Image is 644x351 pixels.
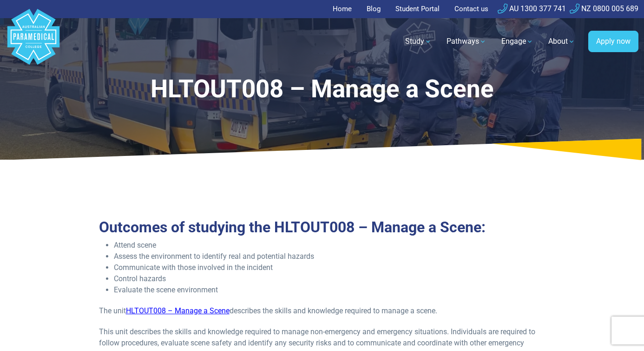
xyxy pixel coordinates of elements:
h2: Outcomes of studying the HLTOUT008 – Manage a Scene: [99,218,545,236]
span: Evaluate the scene environment [114,285,218,294]
a: Study [400,28,437,54]
h1: HLTOUT008 – Manage a Scene [85,74,559,104]
span: Attend scene [114,241,156,250]
span: Communicate with those involved in the incident [114,263,273,272]
a: NZ 0800 005 689 [570,4,638,13]
a: Australian Paramedical College [6,18,61,65]
a: AU 1300 377 741 [498,4,566,13]
a: Engage [496,28,539,54]
a: About [543,28,581,54]
a: HLTOUT008 – Manage a Scene [126,306,230,315]
span: Assess the environment to identify real and potential hazards [114,252,314,261]
a: Pathways [441,28,492,54]
a: Apply now [588,31,638,52]
p: The unit describes the skills and knowledge required to manage a scene. [99,305,545,317]
span: Control hazards [114,274,166,283]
